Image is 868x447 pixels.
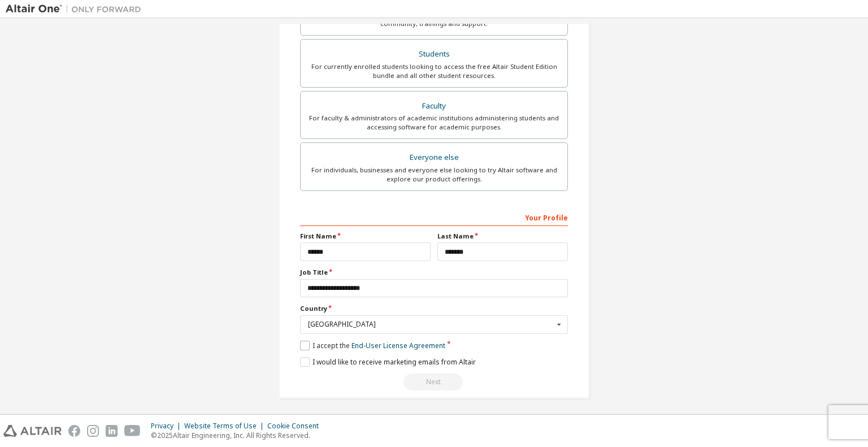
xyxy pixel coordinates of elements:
[87,425,99,437] img: instagram.svg
[307,114,561,132] div: For faculty & administrators of academic institutions administering students and accessing softwa...
[300,268,568,277] label: Job Title
[307,46,561,62] div: Students
[308,321,554,328] div: [GEOGRAPHIC_DATA]
[151,431,325,440] p: © 2025 Altair Engineering, Inc. All Rights Reserved.
[267,422,325,431] div: Cookie Consent
[124,425,141,437] img: youtube.svg
[3,425,62,437] img: altair_logo.svg
[307,62,561,80] div: For currently enrolled students looking to access the free Altair Student Edition bundle and all ...
[300,357,476,367] label: I would like to receive marketing emails from Altair
[68,425,80,437] img: facebook.svg
[300,341,445,350] label: I accept the
[300,232,431,241] label: First Name
[351,341,445,350] a: End-User License Agreement
[307,166,561,184] div: For individuals, businesses and everyone else looking to try Altair software and explore our prod...
[300,208,568,226] div: Your Profile
[307,150,561,166] div: Everyone else
[300,304,568,313] label: Country
[184,422,267,431] div: Website Terms of Use
[307,98,561,114] div: Faculty
[151,422,184,431] div: Privacy
[300,374,568,390] div: Read and acccept EULA to continue
[106,425,118,437] img: linkedin.svg
[6,3,147,15] img: Altair One
[437,232,568,241] label: Last Name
